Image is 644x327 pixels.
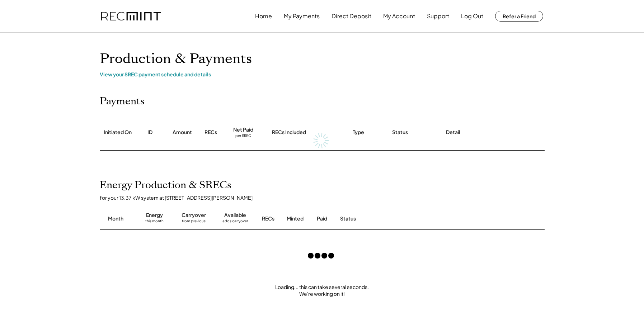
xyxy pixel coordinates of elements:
[100,179,231,191] h2: Energy Production & SRECs
[101,12,161,21] img: recmint-logotype%403x.png
[255,9,272,23] button: Home
[495,11,543,22] button: Refer a Friend
[104,129,132,136] div: Initiated On
[205,129,217,136] div: RECs
[173,129,192,136] div: Amount
[93,284,552,298] div: Loading... this can take several seconds. We're working on it!
[182,219,206,226] div: from previous
[287,215,304,222] div: Minted
[146,212,163,219] div: Energy
[383,9,415,23] button: My Account
[108,215,123,222] div: Month
[100,95,145,108] h2: Payments
[332,9,371,23] button: Direct Deposit
[224,212,246,219] div: Available
[222,219,248,226] div: adds carryover
[233,126,253,133] div: Net Paid
[461,9,483,23] button: Log Out
[147,129,152,136] div: ID
[235,133,251,139] div: per SREC
[446,129,460,136] div: Detail
[100,194,552,201] div: for your 13.37 kW system at [STREET_ADDRESS][PERSON_NAME]
[100,51,545,67] h1: Production & Payments
[317,215,327,222] div: Paid
[145,219,164,226] div: this month
[182,212,206,219] div: Carryover
[262,215,274,222] div: RECs
[284,9,320,23] button: My Payments
[392,129,408,136] div: Status
[272,129,306,136] div: RECs Included
[427,9,449,23] button: Support
[340,215,462,222] div: Status
[100,71,545,77] div: View your SREC payment schedule and details
[353,129,364,136] div: Type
